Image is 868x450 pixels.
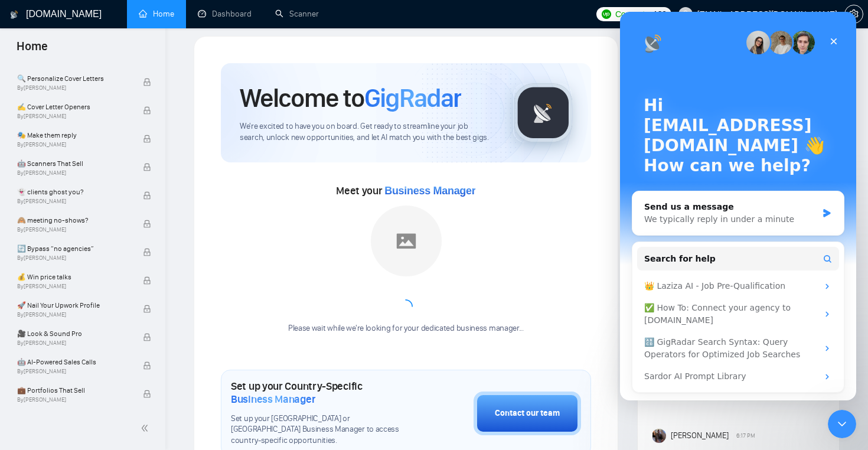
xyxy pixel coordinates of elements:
[844,9,863,19] a: setting
[143,191,151,200] span: lock
[240,82,461,114] h1: Welcome to
[17,283,130,290] span: By [PERSON_NAME]
[336,184,475,197] span: Meet your
[143,361,151,370] span: lock
[17,198,130,205] span: By [PERSON_NAME]
[17,356,130,368] span: 🤖 AI-Powered Sales Calls
[828,410,856,438] iframe: Intercom live chat
[736,431,755,441] span: 6:17 PM
[17,243,130,255] span: 🔄 Bypass “no agencies”
[844,5,863,24] button: setting
[17,368,130,375] span: By [PERSON_NAME]
[281,323,531,334] div: Please wait while we're looking for your dedicated business manager...
[17,396,130,403] span: By [PERSON_NAME]
[17,141,130,148] span: By [PERSON_NAME]
[143,305,151,313] span: lock
[198,9,252,19] a: dashboardDashboard
[653,8,666,21] span: 189
[17,84,130,92] span: By [PERSON_NAME]
[17,214,130,226] span: 🙈 meeting no-shows?
[17,73,130,84] span: 🔍 Personalize Cover Letters
[7,38,57,63] span: Home
[602,9,611,19] img: upwork-logo.png
[143,220,151,228] span: lock
[143,276,151,285] span: lock
[17,101,130,113] span: ✍️ Cover Letter Openers
[143,163,151,171] span: lock
[474,392,581,435] button: Contact our team
[514,83,573,142] img: gigradar-logo.png
[143,390,151,398] span: lock
[671,429,729,442] span: [PERSON_NAME]
[17,328,130,340] span: 🎥 Look & Sound Pro
[139,9,174,19] a: homeHome
[364,82,461,114] span: GigRadar
[399,299,413,314] span: loading
[143,78,151,86] span: lock
[141,422,152,434] span: double-left
[17,158,130,169] span: 🤖 Scanners That Sell
[652,429,667,443] img: Iryna Y
[17,226,130,233] span: By [PERSON_NAME]
[143,135,151,143] span: lock
[17,186,130,198] span: 👻 clients ghost you?
[231,393,315,406] span: Business Manager
[231,413,415,447] span: Set up your [GEOGRAPHIC_DATA] or [GEOGRAPHIC_DATA] Business Manager to access country-specific op...
[17,311,130,318] span: By [PERSON_NAME]
[17,271,130,283] span: 💰 Win price talks
[143,106,151,115] span: lock
[17,299,130,311] span: 🚀 Nail Your Upwork Profile
[495,407,560,420] div: Contact our team
[371,206,442,276] img: placeholder.png
[231,380,415,406] h1: Set up your Country-Specific
[17,169,130,177] span: By [PERSON_NAME]
[620,12,856,400] iframe: Intercom live chat
[845,9,863,19] span: setting
[384,185,475,197] span: Business Manager
[17,255,130,262] span: By [PERSON_NAME]
[17,384,130,396] span: 💼 Portfolios That Sell
[10,5,18,24] img: logo
[681,10,690,18] span: user
[615,8,651,21] span: Connects:
[275,9,319,19] a: searchScanner
[240,121,494,144] span: We're excited to have you on board. Get ready to streamline your job search, unlock new opportuni...
[17,113,130,120] span: By [PERSON_NAME]
[17,340,130,347] span: By [PERSON_NAME]
[143,248,151,256] span: lock
[143,333,151,341] span: lock
[17,129,130,141] span: 🎭 Make them reply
